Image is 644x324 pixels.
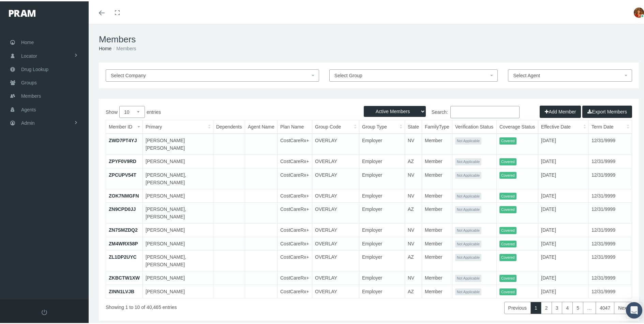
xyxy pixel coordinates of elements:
td: [PERSON_NAME] [143,153,213,167]
td: NV [405,235,422,249]
td: OVERLAY [312,201,359,222]
th: Verification Status [452,119,497,132]
td: [PERSON_NAME], [PERSON_NAME] [143,167,213,188]
a: ZM4WRX58P [109,240,138,245]
td: 12/31/9999 [589,153,632,167]
td: NV [405,222,422,236]
label: Search: [369,105,520,117]
span: Select Company [111,71,146,77]
td: CostCareRx+ [278,188,312,201]
td: Member [422,283,452,297]
a: ZINN1LVJB [109,287,134,293]
td: Employer [359,188,405,201]
a: 2 [541,300,552,313]
label: Show entries [106,105,369,117]
td: OVERLAY [312,167,359,188]
td: AZ [405,201,422,222]
a: 5 [572,300,583,313]
td: AZ [405,249,422,270]
span: Covered [499,171,516,178]
td: [PERSON_NAME] [143,188,213,201]
img: S_Profile_Picture_5386.jpg [634,6,644,16]
a: 4047 [596,300,614,313]
span: Covered [499,273,516,281]
td: [DATE] [538,201,589,222]
th: Dependents [213,119,245,132]
td: OVERLAY [312,153,359,167]
span: Not Applicable [455,253,481,260]
td: CostCareRx+ [278,222,312,236]
td: [DATE] [538,270,589,284]
td: CostCareRx+ [278,167,312,188]
td: Employer [359,235,405,249]
td: CostCareRx+ [278,235,312,249]
td: Member [422,222,452,236]
td: Employer [359,222,405,236]
td: CostCareRx+ [278,132,312,153]
td: NV [405,188,422,201]
td: AZ [405,283,422,297]
td: AZ [405,153,422,167]
td: Member [422,235,452,249]
a: ZPCUPV54T [109,171,136,176]
td: NV [405,132,422,153]
span: Covered [499,226,516,233]
td: OVERLAY [312,249,359,270]
span: Covered [499,287,516,294]
span: Covered [499,205,516,212]
td: [DATE] [538,235,589,249]
a: Home [99,44,111,50]
span: Not Applicable [455,191,481,199]
span: Covered [499,253,516,260]
td: 12/31/9999 [589,132,632,153]
a: ZKBCTW1XW [109,274,140,279]
td: OVERLAY [312,132,359,153]
span: Covered [499,191,516,199]
td: OVERLAY [312,283,359,297]
span: Not Applicable [455,239,481,246]
td: OVERLAY [312,270,359,284]
span: Groups [21,75,37,88]
a: Next [614,300,632,313]
th: Plan Name [278,119,312,132]
td: NV [405,167,422,188]
td: 12/31/9999 [589,222,632,236]
td: 12/31/9999 [589,167,632,188]
a: ZL1DP2UYC [109,253,137,258]
a: … [583,300,596,313]
a: ZN7SMZDQ2 [109,226,138,231]
td: [PERSON_NAME], [PERSON_NAME] [143,249,213,270]
td: CostCareRx+ [278,153,312,167]
span: Covered [499,136,516,143]
a: Previous [504,300,531,313]
td: Member [422,249,452,270]
td: Member [422,201,452,222]
td: Member [422,270,452,284]
td: NV [405,270,422,284]
td: OVERLAY [312,188,359,201]
td: 12/31/9999 [589,188,632,201]
td: Member [422,132,452,153]
img: PRAM_20_x_78.png [9,9,35,15]
th: FamilyType [422,119,452,132]
td: 12/31/9999 [589,283,632,297]
td: [PERSON_NAME] [PERSON_NAME] [143,132,213,153]
select: Showentries [119,105,145,117]
h1: Members [99,33,639,43]
div: Open Intercom Messenger [626,301,642,317]
span: Drug Lookup [21,62,48,75]
th: Member ID: activate to sort column ascending [106,119,143,132]
td: Member [422,153,452,167]
td: Employer [359,249,405,270]
span: Not Applicable [455,226,481,233]
span: Locator [21,48,37,61]
td: Member [422,188,452,201]
td: Employer [359,153,405,167]
td: CostCareRx+ [278,249,312,270]
a: 4 [562,300,573,313]
th: Coverage Status [497,119,538,132]
input: Search: [450,105,520,117]
th: Agent Name [245,119,278,132]
span: Covered [499,157,516,164]
span: Select Group [334,71,362,77]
